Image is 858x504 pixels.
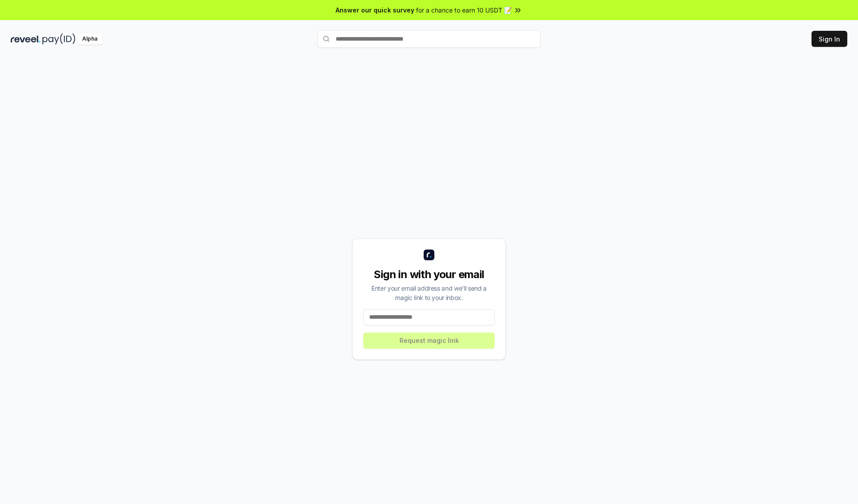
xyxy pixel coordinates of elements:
div: Alpha [77,33,102,45]
button: Sign In [812,31,847,47]
div: Sign in with your email [363,267,495,282]
span: Answer our quick survey [336,5,414,15]
img: reveel_dark [11,33,41,45]
span: for a chance to earn 10 USDT 📝 [416,5,512,15]
img: logo_small [424,250,434,260]
img: pay_id [42,33,76,45]
div: Enter your email address and we’ll send a magic link to your inbox. [363,283,495,302]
